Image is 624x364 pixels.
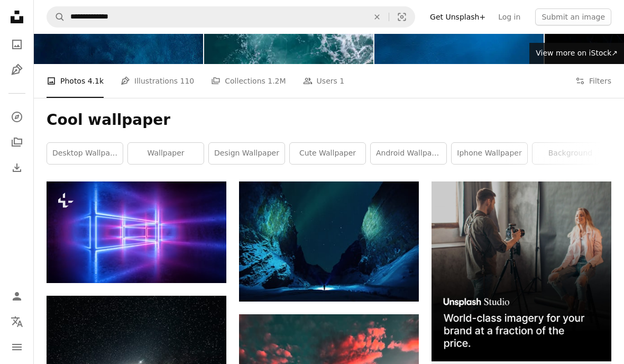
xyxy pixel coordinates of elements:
[180,75,195,87] span: 110
[268,75,286,87] span: 1.2M
[47,227,226,236] a: 3d render, glowing neon lines, abstract background, ultraviolet light reflections, laser show
[47,181,226,283] img: 3d render, glowing neon lines, abstract background, ultraviolet light reflections, laser show
[432,181,611,361] img: file-1715651741414-859baba4300dimage
[424,8,492,25] a: Get Unsplash+
[303,64,345,98] a: Users 1
[6,286,27,307] a: Log in / Sign up
[47,143,123,164] a: desktop wallpaper
[575,64,611,98] button: Filters
[536,49,618,57] span: View more on iStock ↗
[452,143,527,164] a: iphone wallpaper
[365,7,389,27] button: Clear
[6,106,27,128] a: Explore
[389,7,415,27] button: Visual search
[47,351,226,360] a: silhouette of off-road car
[371,143,446,164] a: android wallpaper
[128,143,204,164] a: wallpaper
[6,34,27,55] a: Photos
[529,43,624,64] a: View more on iStock↗
[6,311,27,332] button: Language
[6,157,27,178] a: Download History
[6,132,27,153] a: Collections
[209,143,285,164] a: design wallpaper
[6,6,27,30] a: Home — Unsplash
[6,336,27,358] button: Menu
[290,143,365,164] a: cute wallpaper
[6,59,27,80] a: Illustrations
[492,8,527,25] a: Log in
[535,8,611,25] button: Submit an image
[339,75,344,87] span: 1
[47,6,415,28] form: Find visuals sitewide
[211,64,286,98] a: Collections 1.2M
[239,181,419,302] img: northern lights
[239,236,419,246] a: northern lights
[47,111,611,130] h1: Cool wallpaper
[47,7,65,27] button: Search Unsplash
[533,143,608,164] a: background
[121,64,194,98] a: Illustrations 110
